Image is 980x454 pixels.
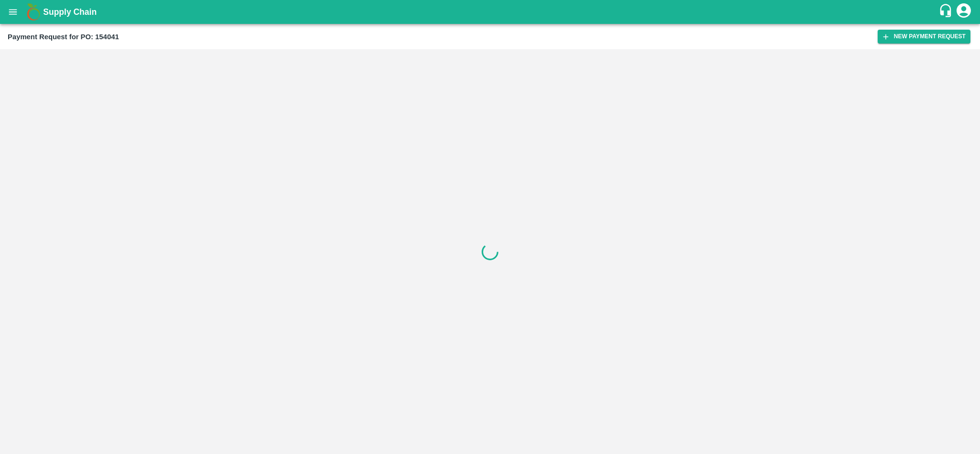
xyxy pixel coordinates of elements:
a: Supply Chain [43,5,938,19]
button: New Payment Request [878,30,970,44]
div: account of current user [955,2,972,22]
b: Payment Request for PO: 154041 [8,33,119,41]
img: logo [24,2,43,22]
b: Supply Chain [43,7,97,17]
div: customer-support [938,3,955,21]
button: open drawer [2,1,24,23]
